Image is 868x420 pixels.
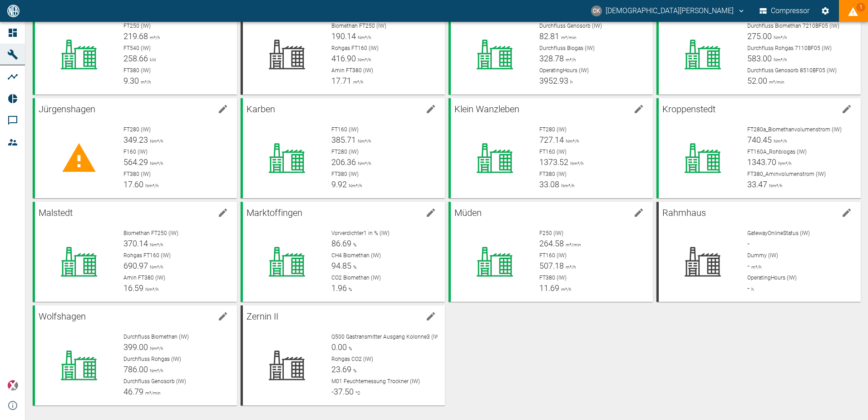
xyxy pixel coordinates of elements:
span: Durchfluss Genosorb (IW) [539,23,602,29]
span: CH4 Biomethan (IW) [331,252,381,259]
span: Wolfshagen [39,311,86,322]
button: edit machine [214,204,232,222]
span: Zernin II [247,311,278,322]
span: Durchfluss Genosorb 8510BF05 (IW) [747,67,837,74]
span: h [568,80,572,85]
span: 206.36 [331,157,356,167]
span: 1.96 [331,283,347,293]
span: 86.69 [331,239,351,248]
span: 564.29 [123,157,148,167]
span: 416.90 [331,54,356,63]
span: 46.79 [123,387,143,396]
span: 1 [856,3,865,12]
button: edit machine [630,204,648,222]
span: 17.60 [123,180,143,189]
span: 385.71 [331,135,356,145]
span: Nm³/h [148,368,163,373]
a: Jürgenshagenedit machineFT280 (IW)349.23Nm³/hF160 (IW)564.29Nm³/hFT380 (IW)17.60Nm³/h [33,98,237,198]
span: 1373.52 [539,157,568,167]
span: FT250 (IW) [123,23,151,29]
span: CO2 Biomethan (IW) [331,275,381,281]
span: Nm³/h [568,161,583,166]
span: FT160 (IW) [539,252,567,259]
span: Marktoffingen [247,207,302,218]
span: 33.08 [539,180,559,189]
span: FT540 (IW) [123,45,151,51]
span: FT280 (IW) [539,126,567,133]
button: Compressor [758,3,812,19]
span: Nm³/h [776,161,791,166]
span: kW [148,57,156,62]
span: m³/min [559,35,577,40]
button: edit machine [422,204,440,222]
span: F160 (IW) [123,149,148,155]
span: Nm³/h [347,183,362,188]
span: m³/h [564,57,576,62]
span: Biomethan FT250 (IW) [123,230,178,236]
span: FT380_Aminvolumenstrom (IW) [747,171,826,177]
span: Durchfluss Biomethan (IW) [123,334,189,340]
span: Amin FT380 (IW) [331,67,373,74]
span: 82.81 [539,31,559,41]
span: Nm³/h [767,183,782,188]
span: m³/h [139,80,151,85]
span: h [750,287,754,292]
span: FT280 (IW) [331,149,359,155]
span: 33.47 [747,180,767,189]
span: FT380 (IW) [123,171,151,177]
button: edit machine [838,100,856,118]
span: 727.14 [539,135,564,145]
span: -37.50 [331,387,354,396]
button: edit machine [422,307,440,325]
span: 219.68 [123,31,148,41]
span: 370.14 [123,239,148,248]
span: Rohgas FT160 (IW) [331,45,379,51]
span: Durchfluss Biomethan 7210BF05 (IW) [747,23,839,29]
span: Amin FT380 (IW) [123,275,165,281]
span: Nm³/h [356,35,371,40]
span: 94.85 [331,261,351,270]
span: Malstedt [39,207,73,218]
span: 740.45 [747,135,772,145]
span: Jürgenshagen [39,104,95,115]
span: 1343.70 [747,157,776,167]
span: Nm³/h [356,161,371,166]
span: 16.59 [123,283,143,293]
span: Nm³/h [148,139,163,144]
span: m³/h [564,265,576,270]
button: edit machine [214,100,232,118]
span: Nm³/h [148,346,163,351]
span: m³/h [148,35,160,40]
span: 9.30 [123,76,139,85]
span: Nm³/h [356,139,371,144]
span: Nm³/h [772,35,787,40]
button: edit machine [630,100,648,118]
span: 583.00 [747,54,772,63]
a: Rahmhausedit machineGatewayOnlineStatus (IW)-Dummy (IW)-m³/hOperatingHours (IW)-h [656,202,861,302]
button: Einstellungen [817,3,833,19]
a: Klein Wanzlebenedit machineFT280 (IW)727.14Nm³/hFT160 (IW)1373.52Nm³/hFT380 (IW)33.08Nm³/h [449,98,653,198]
span: Dummy (IW) [747,252,778,259]
span: Nm³/h [772,139,787,144]
span: 275.00 [747,31,772,41]
span: - [747,261,750,270]
a: Kroppenstedtedit machineFT280a_Biomethanvolumenstrom (IW)740.45Nm³/hFT160A_Rohbiogas (IW)1343.70N... [656,98,861,198]
span: 9.92 [331,180,347,189]
span: 786.00 [123,365,148,374]
button: christian.kraft@arcanum-energy.de [590,3,747,19]
span: Nm³/h [148,265,163,270]
span: 52.00 [747,76,767,85]
span: 190.14 [331,31,356,41]
span: 258.66 [123,54,148,63]
span: Durchfluss Rohgas 7110BF05 (IW) [747,45,832,51]
span: FT380 (IW) [539,171,567,177]
span: % [347,346,352,351]
a: Wolfshagenedit machineDurchfluss Biomethan (IW)399.00Nm³/hDurchfluss Rohgas (IW)786.00Nm³/hDurchf... [33,305,237,405]
span: 328.78 [539,54,564,63]
span: - [747,283,750,293]
span: Rahmhaus [662,207,706,218]
span: 507.18 [539,261,564,270]
span: 690.97 [123,261,148,270]
span: m³/h [750,265,761,270]
span: Nm³/h [564,139,579,144]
